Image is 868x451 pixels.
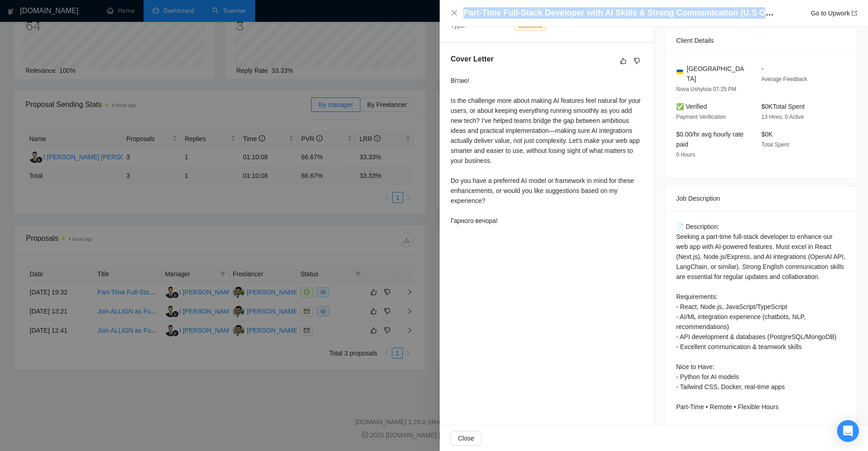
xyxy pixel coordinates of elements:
[676,131,744,148] span: $0.00/hr avg hourly rate paid
[620,57,627,65] span: like
[761,131,773,138] span: $0K
[463,7,778,19] h4: Part-Time Full-Stack Developer with AI Skills & Strong Communication (U.S Only)
[451,431,482,446] button: Close
[811,10,857,17] a: Go to Upworkexport
[618,56,629,66] button: like
[632,56,642,66] button: dislike
[837,420,859,442] div: Open Intercom Messenger
[676,28,846,53] div: Client Details
[451,54,493,65] h5: Cover Letter
[687,64,747,84] span: [GEOGRAPHIC_DATA]
[677,69,683,75] img: 🇺🇦
[451,9,458,17] button: Close
[676,186,846,211] div: Job Description
[451,22,466,29] span: Type:
[761,103,805,110] span: $0K Total Spent
[451,76,642,226] div: Вітаю! Is the challenge more about making AI features feel natural for your users, or about keepi...
[451,9,458,16] span: close
[676,114,726,120] span: Payment Verification
[676,222,846,412] div: 📄 Description: Seeking a part-time full-stack developer to enhance our web app with AI-powered fe...
[676,152,695,158] span: 0 Hours
[761,142,789,148] span: Total Spent
[676,103,707,110] span: ✅ Verified
[761,65,764,72] span: -
[761,114,804,120] span: 13 Hires, 0 Active
[761,76,807,82] span: Average Feedback
[634,57,640,65] span: dislike
[458,433,474,443] span: Close
[676,86,736,92] span: Nova Ushytsia 07:25 PM
[852,10,857,16] span: export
